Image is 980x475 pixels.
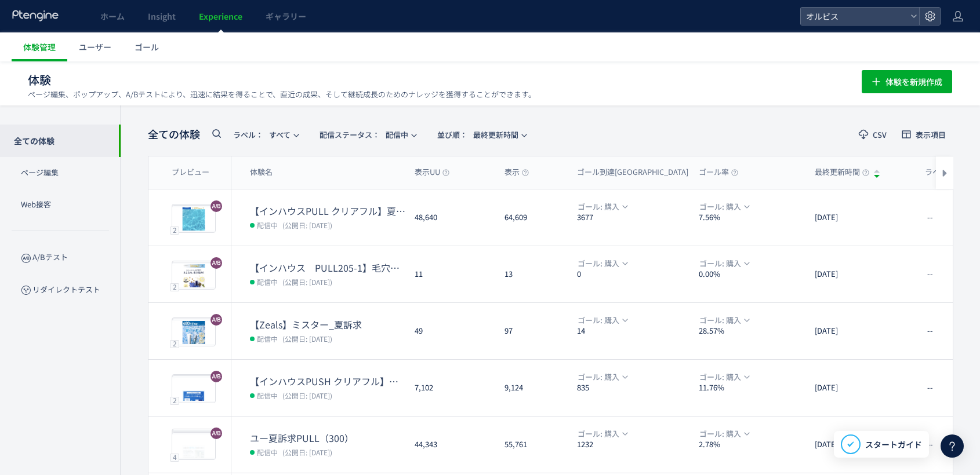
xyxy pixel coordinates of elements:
[172,206,215,232] img: 48611a6220ee2fed8b0a5d9949d1a63c1751344373828.jpeg
[100,10,125,22] span: ホーム
[282,220,332,230] span: (公開日: [DATE])
[578,257,619,270] span: ゴール: 購入
[699,167,738,178] span: ゴール率
[250,167,273,178] span: 体験名
[172,433,215,459] img: 334de135c628a3f780958d16351e08c51753873929224.jpeg
[250,204,405,218] dt: 【インハウスPULL クリアフル】夏訴求 205
[577,167,698,178] span: ゴール到達[GEOGRAPHIC_DATA]
[250,375,405,388] dt: 【インハウスPUSH クリアフル】夏訴求 211
[437,125,518,144] span: 最終更新時間
[257,276,278,287] span: 配信中
[578,314,619,327] span: ゴール: 購入
[692,200,756,213] button: ゴール: 購入
[312,125,423,144] button: 配信ステータス​：配信中
[865,439,922,451] span: スタートガイド
[699,200,741,213] span: ゴール: 購入
[405,246,495,302] div: 11
[28,72,836,89] h1: 体験
[805,416,916,473] div: [DATE]
[699,427,741,440] span: ゴール: 購入
[495,246,568,302] div: 13
[233,125,291,144] span: すべて
[79,41,111,53] span: ユーザー
[170,396,179,404] div: 2
[405,303,495,359] div: 49
[226,125,305,144] button: ラベル：すべて
[282,277,332,287] span: (公開日: [DATE])
[692,427,756,440] button: ゴール: 購入
[135,41,159,53] span: ゴール
[916,131,946,138] span: 表示項目
[170,283,179,291] div: 2
[495,416,568,473] div: 55,761
[894,125,953,144] button: 表示項目
[148,127,200,142] span: 全ての体験
[172,376,215,403] img: 03309b3bad8e034a038781ac9db503531754470848203.jpeg
[405,416,495,473] div: 44,343
[570,314,634,327] button: ゴール: 購入
[23,41,56,53] span: 体験管理
[699,314,741,327] span: ゴール: 購入
[257,389,278,401] span: 配信中
[692,314,756,327] button: ゴール: 購入
[805,303,916,359] div: [DATE]
[405,360,495,416] div: 7,102
[699,326,805,337] dt: 28.57%
[577,212,689,223] dt: 3677
[578,427,619,440] span: ゴール: 購入
[495,189,568,246] div: 64,609
[170,339,179,348] div: 2
[170,453,179,461] div: 4
[570,200,634,213] button: ゴール: 購入
[570,257,634,270] button: ゴール: 購入
[495,303,568,359] div: 97
[692,257,756,270] button: ゴール: 購入
[282,447,332,457] span: (公開日: [DATE])
[699,439,805,450] dt: 2.78%
[692,371,756,383] button: ゴール: 購入
[320,129,380,140] span: 配信ステータス​：
[570,427,634,440] button: ゴール: 購入
[199,10,242,22] span: Experience
[873,131,887,138] span: CSV
[699,212,805,223] dt: 7.56%
[170,226,179,234] div: 2
[172,262,215,289] img: a90f278fedf00b5b0a120f8fea8c1d7d1754569681758.jpeg
[172,319,215,346] img: 33f04b145e367f707e3f226de6729cb41754473847723.jpeg
[148,10,176,22] span: Insight
[815,167,869,178] span: 最終更新時間
[925,167,957,178] span: ラベル
[578,200,619,213] span: ゴール: 購入
[266,10,306,22] span: ギャラリー
[570,371,634,383] button: ゴール: 購入
[504,167,529,178] span: 表示
[257,219,278,231] span: 配信中
[805,189,916,246] div: [DATE]
[437,129,467,140] span: 並び順：
[320,125,408,144] span: 配信中
[577,439,689,450] dt: 1232
[495,360,568,416] div: 9,124
[430,125,533,144] button: 並び順：最終更新時間
[803,8,906,25] span: オルビス
[250,432,405,445] dt: ユー夏訴求PULL（300）
[805,360,916,416] div: [DATE]
[577,382,689,393] dt: 835
[862,70,952,93] button: 体験を新規作成
[578,371,619,383] span: ゴール: 購入
[699,382,805,393] dt: 11.76%
[405,189,495,246] div: 48,640
[257,332,278,344] span: 配信中
[257,446,278,458] span: 配信中
[699,371,741,383] span: ゴール: 購入
[577,326,689,337] dt: 14
[28,89,536,100] p: ページ編集、ポップアップ、A/Bテストにより、迅速に結果を得ることで、直近の成果、そして継続成長のためのナレッジを獲得することができます。
[250,318,405,331] dt: 【Zeals】ミスター_夏訴求
[282,334,332,344] span: (公開日: [DATE])
[282,390,332,400] span: (公開日: [DATE])
[577,269,689,280] dt: 0
[805,246,916,302] div: [DATE]
[233,129,263,140] span: ラベル：
[885,70,942,93] span: 体験を新規作成
[851,125,894,144] button: CSV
